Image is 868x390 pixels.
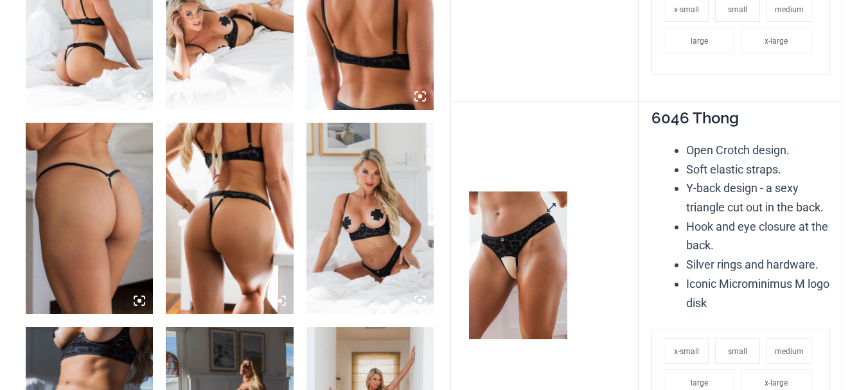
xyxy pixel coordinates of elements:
[686,179,830,217] li: Y-back design - a sexy triangle cut out in the back.
[686,160,830,179] li: Soft elastic straps.
[686,141,830,160] li: Open Crotch design.
[686,255,830,274] li: Silver rings and hardware.
[775,347,804,356] span: medium
[686,217,830,255] li: Hook and eye closure at the back.
[674,347,699,356] span: x-small
[765,37,788,46] span: x-large
[766,338,811,364] li: medium
[741,28,811,53] li: x-large
[26,123,153,314] img: Nights Fall Silver Leopard 6516 Micro
[166,123,293,314] img: Nights Fall Silver Leopard 1036 Bra 6046 Thong
[728,347,747,356] span: small
[306,123,434,314] img: Nights Fall Silver Leopard 1036 Bra 6046 Thong
[775,5,804,14] span: medium
[691,37,708,46] span: large
[469,191,567,339] img: Nights Fall Silver Leopard 6046 Thong
[715,338,760,364] li: small
[651,109,739,127] span: 6046 Thong
[664,28,734,53] li: large
[728,5,747,14] span: small
[691,378,708,387] span: large
[686,274,830,312] li: Iconic Microminimus M logo disk
[765,378,788,387] span: x-large
[674,5,699,14] span: x-small
[664,338,709,364] li: x-small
